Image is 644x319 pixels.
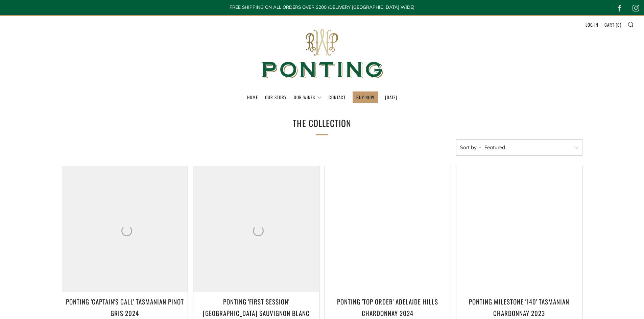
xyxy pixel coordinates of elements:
[221,115,424,131] h1: The Collection
[265,92,287,103] a: Our Story
[604,19,621,30] a: Cart (0)
[294,92,321,103] a: Our Wines
[66,296,185,319] h3: Ponting 'Captain's Call' Tasmanian Pinot Gris 2024
[328,296,447,319] h3: Ponting 'Top Order' Adelaide Hills Chardonnay 2024
[255,16,390,91] img: Ponting Wines
[460,296,579,319] h3: Ponting Milestone '140' Tasmanian Chardonnay 2023
[329,92,345,103] a: Contact
[356,92,374,103] a: BUY NOW
[385,92,397,103] a: [DATE]
[617,21,620,28] span: 0
[586,19,598,30] a: Log in
[247,92,258,103] a: Home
